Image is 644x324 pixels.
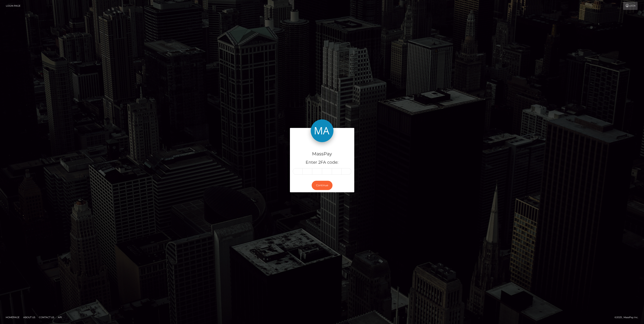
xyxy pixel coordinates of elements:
button: Continue [312,181,333,190]
a: About Us [22,314,37,320]
a: Contact Us [37,314,56,320]
img: MassPay [311,119,333,142]
a: Homepage [4,314,21,320]
div: © 2025 , MassPay Inc. [614,315,641,319]
h5: Enter 2FA code: [293,160,351,165]
a: API [56,314,64,320]
a: Login [623,2,638,10]
h4: MassPay [293,151,351,157]
a: Login Page [6,2,20,10]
